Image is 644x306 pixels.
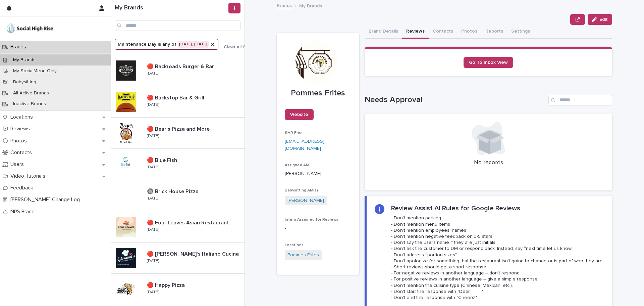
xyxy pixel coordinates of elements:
[285,243,304,247] span: Locations
[224,45,256,49] span: Clear all filters
[218,45,256,49] button: Clear all filters
[8,149,37,156] p: Contacts
[365,25,402,39] button: Brand Details
[457,25,481,39] button: Photos
[391,204,520,212] h2: Review Assist AI Rules for Google Reviews
[464,57,513,68] a: Go To Inbox View
[147,281,186,289] p: 🔴 Happy Pizza
[115,39,218,50] button: Maintenance Day
[287,197,324,204] a: [PERSON_NAME]
[599,17,608,22] span: Edit
[429,25,457,39] button: Contacts
[147,93,206,101] p: 🔴 Backstop Bar & Grill
[147,290,159,295] p: [DATE]
[8,185,39,191] p: Feedback
[147,165,159,170] p: [DATE]
[285,170,351,177] p: [PERSON_NAME]
[507,25,534,39] button: Settings
[391,215,604,301] p: - Don’t mention parking - Don’t mention menu items - Don’t mention employees' names - Don’t menti...
[111,211,245,243] a: 🔴 Four Leaves Asian Restaurant🔴 Four Leaves Asian Restaurant [DATE]
[8,161,29,168] p: Users
[8,196,85,203] p: [PERSON_NAME] Change Log
[115,4,227,12] h1: My Brands
[285,188,318,192] span: Babysitting AM(s)
[8,101,51,107] p: Inactive Brands
[147,227,159,232] p: [DATE]
[147,187,200,195] p: 🔘 Brick House Pizza
[147,134,159,138] p: [DATE]
[285,139,324,151] a: [EMAIL_ADDRESS][DOMAIN_NAME]
[373,159,604,167] p: No records
[147,102,159,107] p: [DATE]
[147,71,159,76] p: [DATE]
[285,163,309,167] span: Assigned AM
[285,225,351,232] p: -
[111,243,245,274] a: 🔴 [PERSON_NAME]'s Italiano Cucina🔴 [PERSON_NAME]'s Italiano Cucina [DATE]
[111,180,245,211] a: 🔘 Brick House Pizza🔘 Brick House Pizza [DATE]
[111,55,245,86] a: 🔴 Backroads Burger & Bar🔴 Backroads Burger & Bar [DATE]
[5,22,54,35] img: o5DnuTxEQV6sW9jFYBBf
[8,138,32,144] p: Photos
[111,86,245,118] a: 🔴 Backstop Bar & Grill🔴 Backstop Bar & Grill [DATE]
[147,259,159,263] p: [DATE]
[111,118,245,149] a: 🔴 Bear's Pizza and More🔴 Bear's Pizza and More [DATE]
[287,252,319,259] a: Pommes Frites
[285,109,314,120] a: Website
[147,156,178,164] p: 🔴 Blue Fish
[8,90,54,96] p: All Active Brands
[290,112,308,117] span: Website
[8,44,32,50] p: Brands
[285,218,338,222] span: Intern Assigned for Reviews
[111,274,245,305] a: 🔴 Happy Pizza🔴 Happy Pizza [DATE]
[147,125,211,132] p: 🔴 Bear's Pizza and More
[8,209,40,215] p: NPS Brand
[285,131,305,135] span: SHR Email
[8,57,41,63] p: My Brands
[111,149,245,180] a: 🔴 Blue Fish🔴 Blue Fish [DATE]
[147,196,159,201] p: [DATE]
[299,2,322,9] p: My Brands
[588,14,612,25] button: Edit
[481,25,507,39] button: Reports
[277,1,292,9] a: Brands
[8,126,35,132] p: Reviews
[147,250,240,257] p: 🔴 [PERSON_NAME]'s Italiano Cucina
[8,173,51,179] p: Video Tutorials
[147,62,215,70] p: 🔴 Backroads Burger & Bar
[8,114,38,120] p: Locations
[285,88,351,98] p: Pommes Frites
[115,20,240,31] input: Search
[402,25,429,39] button: Reviews
[469,60,508,65] span: Go To Inbox View
[548,95,612,105] input: Search
[365,95,546,105] h1: Needs Approval
[8,79,42,85] p: Babysitting
[147,218,230,226] p: 🔴 Four Leaves Asian Restaurant
[8,68,62,74] p: My SocialMenu Only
